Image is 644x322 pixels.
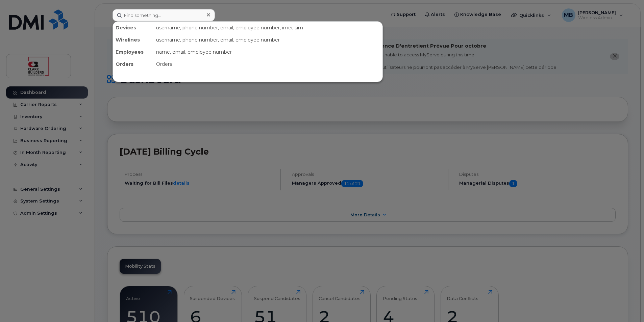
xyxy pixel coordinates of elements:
[153,34,382,46] div: username, phone number, email, employee number
[153,22,382,34] div: username, phone number, email, employee number, imei, sim
[113,46,153,58] div: Employees
[113,22,153,34] div: Devices
[153,58,382,70] div: Orders
[113,58,153,70] div: Orders
[615,293,639,317] iframe: Messenger Launcher
[113,34,153,46] div: Wirelines
[153,46,382,58] div: name, email, employee number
